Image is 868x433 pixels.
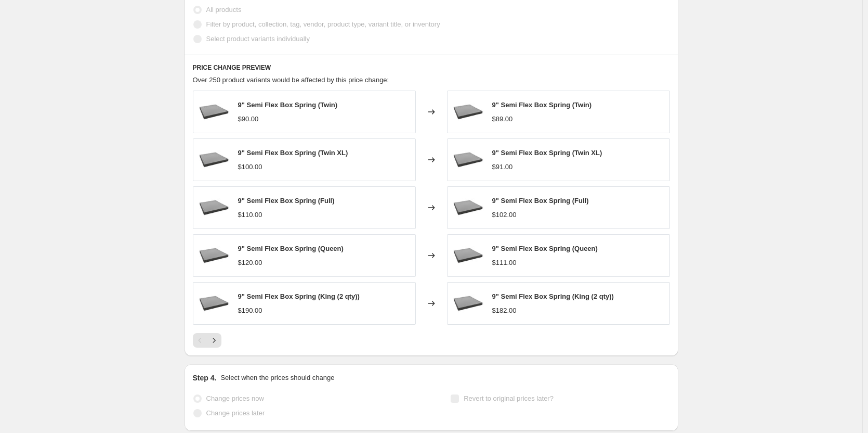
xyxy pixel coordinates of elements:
span: 9" Semi Flex Box Spring (Twin) [238,101,338,109]
img: prod_1790987912_80x.jpg [453,288,484,319]
div: $120.00 [238,258,262,268]
h6: PRICE CHANGE PREVIEW [193,63,670,72]
div: $102.00 [492,210,517,220]
img: prod_1790987912_80x.jpg [199,192,230,223]
span: Change prices now [206,394,264,402]
img: prod_1790987912_80x.jpg [453,192,484,223]
div: $100.00 [238,162,262,172]
div: $190.00 [238,305,262,316]
span: 9" Semi Flex Box Spring (Queen) [238,245,344,252]
span: Select product variants individually [206,35,310,43]
img: prod_1790987912_80x.jpg [453,240,484,271]
h2: Step 4. [193,373,217,383]
img: prod_1790987912_80x.jpg [199,96,230,128]
img: prod_1790987912_80x.jpg [199,240,230,271]
span: 9" Semi Flex Box Spring (Full) [238,197,335,205]
span: Over 250 product variants would be affected by this price change: [193,76,389,84]
div: $89.00 [492,114,513,124]
div: $91.00 [492,162,513,172]
div: $90.00 [238,114,259,124]
span: Change prices later [206,409,265,417]
img: prod_1790987912_80x.jpg [199,144,230,175]
nav: Pagination [193,333,221,348]
span: 9" Semi Flex Box Spring (King (2 qty)) [238,292,360,300]
span: 9" Semi Flex Box Spring (Twin XL) [238,149,348,157]
p: Select when the prices should change [220,373,334,383]
img: prod_1790987912_80x.jpg [453,96,484,128]
span: 9" Semi Flex Box Spring (Queen) [492,245,598,252]
div: $111.00 [492,258,517,268]
button: Next [207,333,221,348]
span: Revert to original prices later? [464,394,554,402]
div: $182.00 [492,305,517,316]
span: 9" Semi Flex Box Spring (King (2 qty)) [492,292,614,300]
span: 9" Semi Flex Box Spring (Full) [492,197,589,205]
span: 9" Semi Flex Box Spring (Twin XL) [492,149,602,157]
span: All products [206,6,242,14]
div: $110.00 [238,210,262,220]
img: prod_1790987912_80x.jpg [453,144,484,175]
img: prod_1790987912_80x.jpg [199,288,230,319]
span: 9" Semi Flex Box Spring (Twin) [492,101,592,109]
span: Filter by product, collection, tag, vendor, product type, variant title, or inventory [206,20,440,28]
